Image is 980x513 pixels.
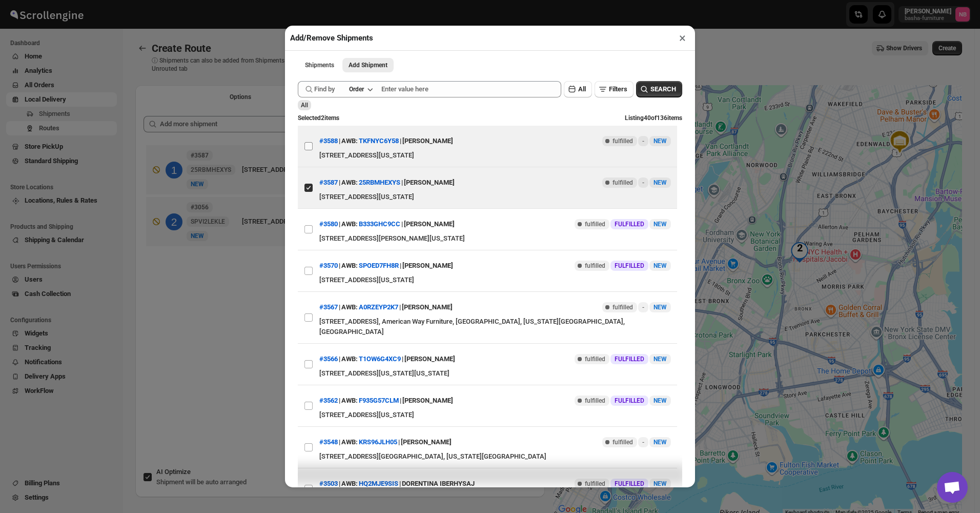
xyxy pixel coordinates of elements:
[341,219,358,229] span: AWB:
[359,220,400,228] button: B333GHC9CC
[404,215,455,233] div: [PERSON_NAME]
[305,61,334,69] span: Shipments
[319,391,453,410] div: | |
[319,192,671,202] div: [STREET_ADDRESS][US_STATE]
[359,179,400,186] button: 25RBMHEXYS
[359,262,399,269] button: SPOED7FH8R
[319,350,455,368] div: | |
[341,437,358,447] span: AWB:
[341,136,358,146] span: AWB:
[319,368,671,379] div: [STREET_ADDRESS][US_STATE][US_STATE]
[359,303,398,311] button: A0RZEYP2K7
[401,433,452,451] div: [PERSON_NAME]
[585,220,605,228] span: fulfilled
[341,479,358,489] span: AWB:
[654,221,667,228] span: NEW
[319,262,338,269] button: #3570
[319,451,671,462] div: [STREET_ADDRESS][GEOGRAPHIC_DATA], [US_STATE][GEOGRAPHIC_DATA]
[359,438,397,446] button: KRS96JLH05
[402,475,475,493] div: DORENTINA IBERHYSAJ
[612,438,633,446] span: fulfilled
[349,85,364,93] div: Order
[319,173,455,192] div: | |
[585,480,605,488] span: fulfilled
[612,179,633,187] span: fulfilled
[319,215,455,233] div: | |
[319,397,338,404] button: #3562
[381,81,561,97] input: Enter value here
[642,179,644,187] span: -
[319,298,453,317] div: | |
[359,355,401,363] button: T1OW6G4XC9
[615,262,644,270] span: FULFILLED
[654,356,667,363] span: NEW
[319,303,338,311] button: #3567
[359,480,398,487] button: HQ2MJE9SIS
[654,397,667,404] span: NEW
[341,396,358,406] span: AWB:
[595,81,634,97] button: Filters
[319,433,452,451] div: | |
[343,82,378,96] button: Order
[625,114,682,122] span: Listing 40 of 136 items
[135,108,545,444] div: Selected Shipments
[319,275,671,285] div: [STREET_ADDRESS][US_STATE]
[341,177,358,188] span: AWB:
[319,355,338,363] button: #3566
[564,81,592,97] button: All
[319,132,453,150] div: | |
[319,220,338,228] button: #3580
[402,298,453,317] div: [PERSON_NAME]
[654,480,667,487] span: NEW
[319,179,338,186] button: #3587
[585,262,605,270] span: fulfilled
[402,391,453,410] div: [PERSON_NAME]
[615,220,644,228] span: FULFILLED
[675,31,690,45] button: ×
[654,304,667,311] span: NEW
[319,480,338,487] button: #3503
[341,354,358,364] span: AWB:
[654,179,667,186] span: NEW
[642,303,644,311] span: -
[404,350,455,368] div: [PERSON_NAME]
[290,33,373,43] h2: Add/Remove Shipments
[319,137,338,145] button: #3588
[301,102,308,109] span: All
[319,438,338,446] button: #3548
[341,302,358,312] span: AWB:
[319,410,671,420] div: [STREET_ADDRESS][US_STATE]
[349,61,387,69] span: Add Shipment
[319,475,475,493] div: | |
[585,397,605,405] span: fulfilled
[612,303,633,311] span: fulfilled
[319,317,671,337] div: [STREET_ADDRESS], American Way Furniture, [GEOGRAPHIC_DATA], [US_STATE][GEOGRAPHIC_DATA], [GEOGRA...
[615,397,644,405] span: FULFILLED
[615,480,644,488] span: FULFILLED
[404,173,455,192] div: [PERSON_NAME]
[298,114,339,122] span: Selected 2 items
[319,233,671,244] div: [STREET_ADDRESS][PERSON_NAME][US_STATE]
[402,256,453,275] div: [PERSON_NAME]
[654,137,667,145] span: NEW
[359,397,399,404] button: F935G57CLM
[314,84,335,94] span: Find by
[642,438,644,446] span: -
[642,137,644,145] span: -
[612,137,633,145] span: fulfilled
[578,85,586,93] span: All
[636,81,682,97] button: SEARCH
[654,439,667,446] span: NEW
[319,256,453,275] div: | |
[585,355,605,363] span: fulfilled
[654,262,667,269] span: NEW
[609,85,627,93] span: Filters
[359,137,399,145] button: TKFNYC6Y58
[937,472,968,503] div: Open chat
[319,150,671,161] div: [STREET_ADDRESS][US_STATE]
[650,84,676,94] span: SEARCH
[402,132,453,150] div: [PERSON_NAME]
[615,355,644,363] span: FULFILLED
[341,261,358,271] span: AWB:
